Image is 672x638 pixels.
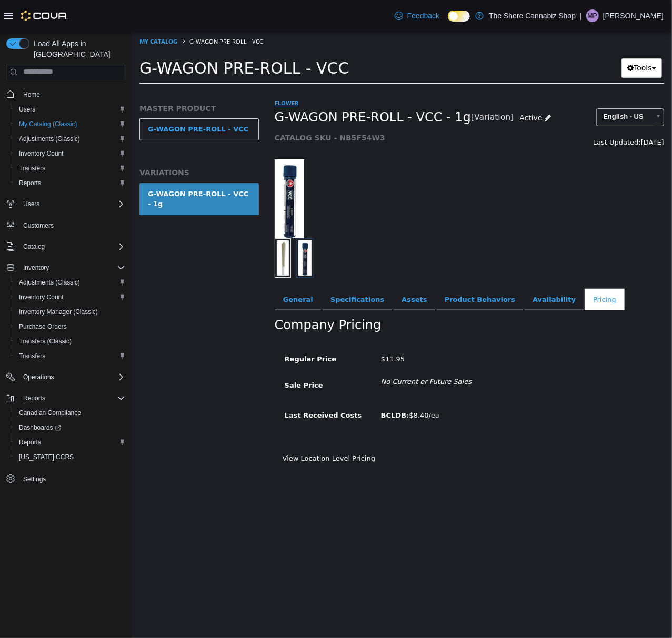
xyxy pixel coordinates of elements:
[2,260,129,275] button: Inventory
[2,471,129,486] button: Settings
[305,257,393,279] a: Product Behaviors
[2,87,129,102] button: Home
[249,379,308,387] span: $8.40/ea
[19,392,125,404] span: Reports
[15,306,102,318] a: Inventory Manager (Classic)
[58,5,132,13] span: G-WAGON PRE-ROLL - VCC
[388,82,410,90] span: Active
[249,346,340,353] i: No Current or Future Sales
[15,350,125,362] span: Transfers
[15,335,125,348] span: Transfers (Classic)
[11,161,129,176] button: Transfers
[15,276,125,289] span: Adjustments (Classic)
[19,105,35,114] span: Users
[15,306,125,318] span: Inventory Manager (Classic)
[19,120,77,128] span: My Catalog (Classic)
[580,9,582,22] p: |
[448,22,448,22] span: Dark Mode
[2,239,129,254] button: Catalog
[15,320,71,333] a: Purchase Orders
[8,72,127,81] h5: MASTER PRODUCT
[8,5,46,13] a: My Catalog
[19,392,49,404] button: Reports
[6,83,125,514] nav: Complex example
[489,9,576,22] p: The Shore Cannabiz Shop
[19,438,41,447] span: Reports
[143,285,250,301] h2: Company Pricing
[490,26,530,46] button: Tools
[15,407,125,419] span: Canadian Compliance
[465,76,533,94] a: English - US
[11,406,129,420] button: Canadian Compliance
[15,436,125,449] span: Reports
[15,291,125,303] span: Inventory Count
[19,337,72,346] span: Transfers (Classic)
[19,219,58,232] a: Customers
[2,197,129,211] button: Users
[29,38,125,59] span: Load All Apps in [GEOGRAPHIC_DATA]
[2,391,129,406] button: Reports
[15,276,84,289] a: Adjustments (Classic)
[11,305,129,319] button: Inventory Manager (Classic)
[11,435,129,450] button: Reports
[11,275,129,290] button: Adjustments (Classic)
[153,323,205,331] span: Regular Price
[19,472,125,485] span: Settings
[153,379,230,387] span: Last Received Costs
[190,257,261,279] a: Specifications
[11,334,129,349] button: Transfers (Classic)
[11,131,129,146] button: Adjustments (Classic)
[588,9,597,22] span: MP
[407,11,439,21] span: Feedback
[15,451,125,463] span: Washington CCRS
[11,176,129,190] button: Reports
[11,450,129,464] button: [US_STATE] CCRS
[15,436,45,449] a: Reports
[8,27,218,45] span: G-WAGON PRE-ROLL - VCC
[15,133,125,145] span: Adjustments (Classic)
[15,335,76,348] a: Transfers (Classic)
[448,11,470,22] input: Dark Mode
[23,221,54,230] span: Customers
[15,291,68,303] a: Inventory Count
[23,90,40,99] span: Home
[393,257,453,279] a: Availability
[249,379,278,387] b: BCLDB:
[19,164,45,173] span: Transfers
[19,473,50,485] a: Settings
[19,371,58,383] button: Operations
[23,242,45,251] span: Catalog
[23,200,39,208] span: Users
[15,103,39,116] a: Users
[15,350,49,362] a: Transfers
[23,394,45,402] span: Reports
[15,421,125,434] span: Dashboards
[11,420,129,435] a: Dashboards
[11,117,129,131] button: My Catalog (Classic)
[509,106,533,114] span: [DATE]
[2,370,129,384] button: Operations
[143,257,190,279] a: General
[15,162,49,175] a: Transfers
[462,106,509,114] span: Last Updated:
[19,423,61,432] span: Dashboards
[19,278,80,287] span: Adjustments (Classic)
[15,147,125,160] span: Inventory Count
[11,319,129,334] button: Purchase Orders
[19,149,64,158] span: Inventory Count
[390,5,444,26] a: Feedback
[2,218,129,233] button: Customers
[19,453,74,461] span: [US_STATE] CCRS
[143,77,339,94] span: G-WAGON PRE-ROLL - VCC - 1g
[16,157,119,177] div: G-WAGON PRE-ROLL - VCC - 1g
[19,179,41,187] span: Reports
[8,136,127,145] h5: VARIATIONS
[19,240,49,253] button: Catalog
[15,407,85,419] a: Canadian Compliance
[143,101,432,110] h5: CATALOG SKU - NB5F54W3
[23,373,54,381] span: Operations
[19,261,125,274] span: Inventory
[586,9,599,22] div: Matthew Pryor
[11,290,129,305] button: Inventory Count
[23,264,49,272] span: Inventory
